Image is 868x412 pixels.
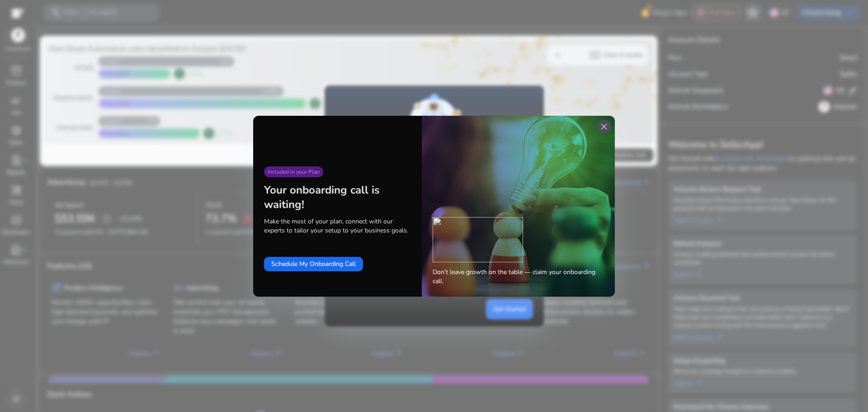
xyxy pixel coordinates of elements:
[264,217,411,235] span: Make the most of your plan, connect with our experts to tailor your setup to your business goals.
[264,257,363,271] button: Schedule My Onboarding Call
[433,268,604,286] span: Don’t leave growth on the table — claim your onboarding call.
[268,168,320,175] span: Included in your Plan
[271,259,356,269] span: Schedule My Onboarding Call
[264,183,411,212] div: Your onboarding call is waiting!
[599,121,609,132] span: close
